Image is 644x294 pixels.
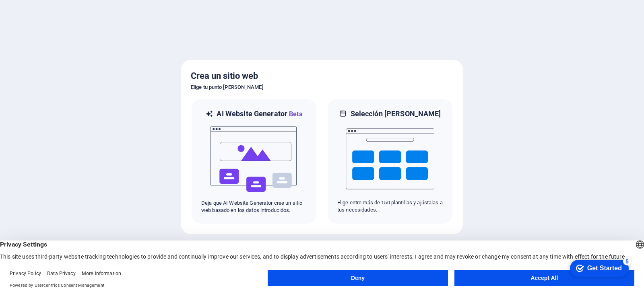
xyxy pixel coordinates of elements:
p: Elige entre más de 150 plantillas y ajústalas a tus necesidades. [337,199,443,214]
div: Selección [PERSON_NAME]Elige entre más de 150 plantillas y ajústalas a tus necesidades. [327,99,453,224]
div: Get Started 5 items remaining, 0% complete [4,4,63,21]
div: Get Started [22,9,56,16]
h6: Elige tu punto [PERSON_NAME] [191,82,453,92]
h5: Crea un sitio web [191,70,453,82]
div: 5 [58,2,66,10]
h6: AI Website Generator [217,109,302,119]
span: Beta [287,110,303,118]
div: AI Website GeneratorBetaaiDeja que AI Website Generator cree un sitio web basado en los datos int... [191,99,317,224]
img: ai [210,119,298,199]
h6: Selección [PERSON_NAME] [351,109,441,119]
p: Deja que AI Website Generator cree un sitio web basado en los datos introducidos. [201,199,307,214]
